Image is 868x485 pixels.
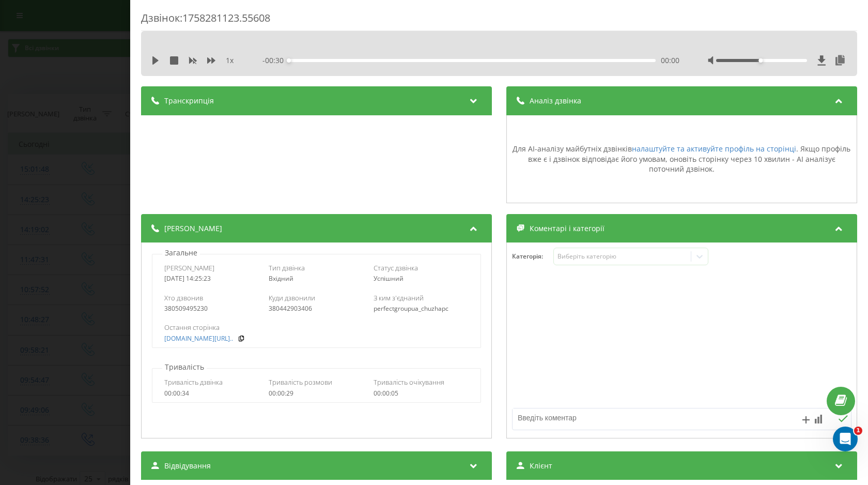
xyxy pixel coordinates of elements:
div: perfectgroupua_chuzhapc [374,305,469,312]
a: налаштуйте та активуйте профіль на сторінці [632,144,796,154]
span: Коментарі і категорії [530,223,605,234]
span: [PERSON_NAME] [164,263,214,272]
span: Остання сторінка [164,323,220,332]
span: Відвідування [164,461,211,471]
span: Клієнт [530,461,552,471]
div: Accessibility label [287,58,291,63]
p: Загальне [162,248,200,258]
span: Тип дзвінка [269,263,305,272]
span: Транскрипція [164,96,214,106]
span: Тривалість дзвінка [164,377,223,387]
span: Тривалість розмови [269,377,332,387]
div: 380509495230 [164,305,260,312]
span: Тривалість очікування [374,377,444,387]
iframe: Intercom live chat [833,427,858,451]
div: 00:00:29 [269,390,364,397]
div: Виберіть категорію [557,252,687,261]
div: Дзвінок : 1758281123.55608 [141,11,857,31]
span: Вхідний [269,274,293,283]
div: 00:00:34 [164,390,260,397]
div: Для AI-аналізу майбутніх дзвінків . Якщо профіль вже є і дзвінок відповідає його умовам, оновіть ... [512,144,851,174]
span: Хто дзвонив [164,293,203,302]
span: З ким з'єднаний [374,293,424,302]
div: [DATE] 14:25:23 [164,275,260,282]
span: 1 x [226,55,234,66]
a: [DOMAIN_NAME][URL].. [164,335,233,342]
h4: Категорія : [512,253,553,260]
div: 380442903406 [269,305,364,312]
p: Тривалість [162,362,207,372]
span: 1 [854,427,862,435]
span: Аналіз дзвінка [530,96,581,106]
span: [PERSON_NAME] [164,223,222,234]
span: 00:00 [661,55,679,66]
span: Куди дзвонили [269,293,315,302]
span: Успішний [374,274,404,283]
span: Статус дзвінка [374,263,418,272]
div: Accessibility label [759,58,763,63]
div: 00:00:05 [374,390,469,397]
span: - 00:30 [262,55,289,66]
